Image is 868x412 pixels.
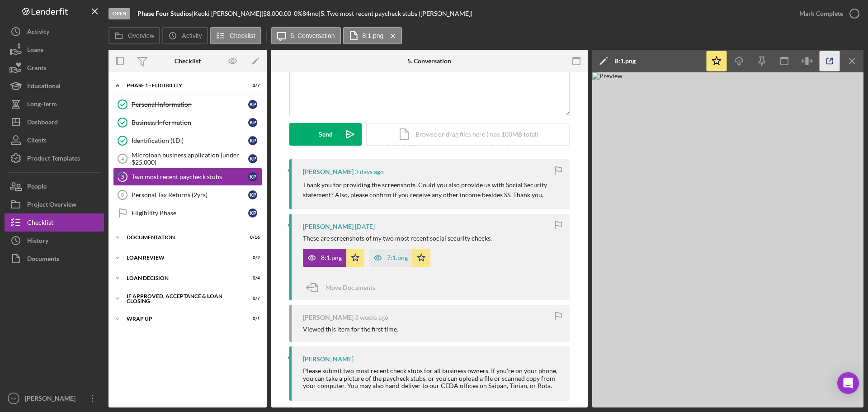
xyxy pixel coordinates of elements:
div: Identification (I.D.) [132,137,248,144]
a: 4Microloan business application (under $25,000)KP [113,150,262,168]
button: Clients [5,131,104,149]
tspan: 6 [121,192,124,198]
div: K P [248,100,257,109]
div: 0 / 16 [244,235,260,240]
button: 5. Conversation [271,27,341,44]
button: Mark Complete [790,5,863,23]
div: 0 % [294,10,302,17]
button: Loans [5,41,104,59]
div: K P [248,154,257,163]
div: History [27,232,48,252]
button: 7:1.png [369,249,430,267]
button: Product Templates [5,149,104,167]
div: 84 mo [302,10,319,17]
div: K P [248,208,257,218]
div: [PERSON_NAME] [303,168,354,175]
button: Dashboard [5,113,104,131]
label: Checklist [230,32,255,39]
div: 5. Conversation [407,57,451,65]
div: Documentation [127,235,237,240]
div: Microloan business application (under $25,000) [132,152,248,166]
button: 8:1.png [343,27,402,44]
div: If approved, acceptance & loan closing [127,294,237,304]
div: 7:1.png [387,254,408,261]
button: Project Overview [5,195,104,213]
div: Loans [27,41,43,61]
tspan: 4 [121,156,124,161]
div: | [137,10,193,17]
div: People [27,177,47,198]
button: Long-Term [5,95,104,113]
div: 3 / 7 [244,83,260,88]
button: AA[PERSON_NAME] [5,389,104,407]
a: Personal InformationKP [113,95,262,114]
div: Activity [27,23,49,43]
div: Please submit two most recent check stubs for all business owners. If you're on your phone, you c... [303,367,561,389]
div: | 5. Two most recent paycheck stubs ([PERSON_NAME]) [319,10,472,17]
a: History [5,232,104,250]
div: $8,000.00 [263,10,294,17]
text: AA [11,396,17,401]
div: Educational [27,77,61,97]
div: Viewed this item for the first time. [303,326,398,333]
label: Overview [128,32,154,39]
div: Loan decision [127,275,237,281]
button: Send [289,123,362,146]
a: People [5,177,104,195]
div: Dashboard [27,113,58,133]
div: K P [248,172,257,181]
time: 2025-08-14 07:59 [355,223,375,230]
div: Product Templates [27,149,80,170]
time: 2025-08-22 04:29 [355,168,384,175]
label: 5. Conversation [291,32,335,39]
div: Personal Tax Returns (2yrs) [132,191,248,199]
div: [PERSON_NAME] [303,223,354,230]
div: 0 / 1 [244,316,260,322]
div: Send [319,123,333,146]
div: Documents [27,250,59,270]
span: Move Documents [325,284,375,291]
div: Open Intercom Messenger [837,372,859,394]
div: Personal Information [132,101,248,108]
p: Thank you for providing the screenshots. Could you also provide us with Social Security statement... [303,180,561,200]
button: Activity [5,23,104,41]
div: Long-Term [27,95,57,115]
div: Project Overview [27,195,76,216]
time: 2025-08-07 02:45 [355,314,388,321]
b: Phase Four Studios [137,9,192,17]
img: Preview [592,72,863,407]
div: 8:1.png [615,57,636,65]
div: K P [248,190,257,199]
div: 0 / 4 [244,275,260,281]
div: Checklist [27,213,53,234]
tspan: 5 [121,174,124,180]
a: Grants [5,59,104,77]
button: 8:1.png [303,249,364,267]
a: Checklist [5,213,104,232]
div: Loan Review [127,255,237,260]
div: 0 / 7 [244,296,260,301]
a: Educational [5,77,104,95]
div: Clients [27,131,47,152]
div: Two most recent paycheck stubs [132,173,248,180]
div: [PERSON_NAME] [303,314,354,321]
div: Grants [27,59,46,79]
div: Phase 1 - Eligibility [127,83,237,88]
button: Checklist [210,27,261,44]
div: Business Information [132,119,248,126]
button: Documents [5,250,104,268]
div: 8:1.png [321,254,342,261]
div: These are screenshots of my two most recent social security checks. [303,235,492,242]
div: 0 / 2 [244,255,260,260]
div: K P [248,118,257,127]
button: Overview [108,27,160,44]
button: Activity [162,27,208,44]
